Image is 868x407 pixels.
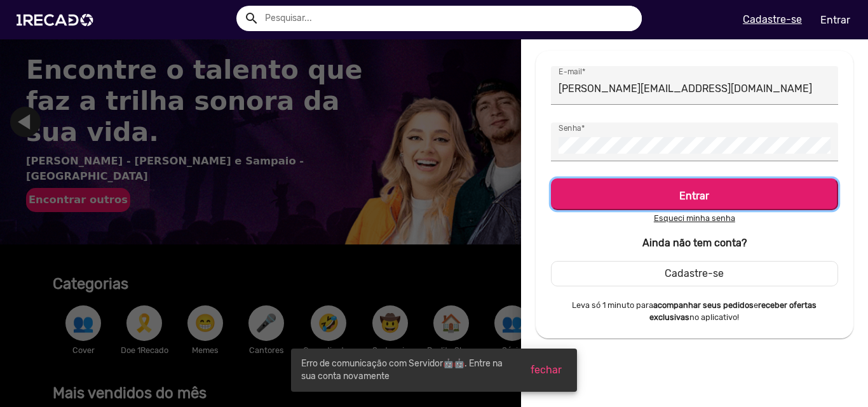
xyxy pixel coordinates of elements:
[551,178,838,210] button: Entrar
[551,261,838,286] button: Cadastre-se
[531,364,562,376] span: fechar
[812,9,858,31] a: Entrar
[244,11,259,26] mat-icon: Example home icon
[665,267,724,279] span: Cadastre-se
[559,81,831,97] input: Exemplo@email.com
[654,213,735,223] u: Esqueci minha senha
[551,299,838,323] small: Leva só 1 minuto para e no aplicativo!
[520,359,572,382] button: fechar
[255,6,642,31] input: Pesquisar...
[642,237,747,249] b: Ainda não tem conta?
[679,190,709,202] b: Entrar
[743,13,802,25] u: Cadastre-se
[301,357,516,383] span: Erro de comunicação com Servidor🤖🤖. Entre na sua conta novamente
[240,6,262,29] button: Example home icon
[653,300,754,310] b: acompanhar seus pedidos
